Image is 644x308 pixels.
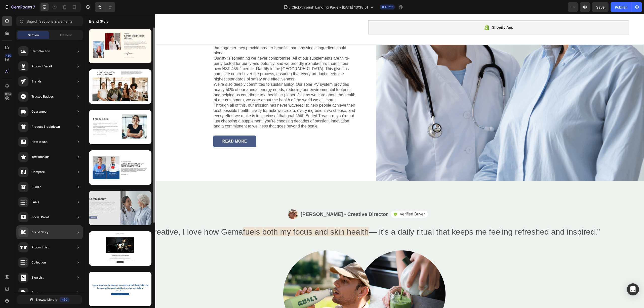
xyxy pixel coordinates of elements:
[31,64,52,69] div: Product Detail
[5,54,12,58] div: 450
[33,4,35,10] p: 7
[158,213,284,222] span: fuels both my focus and skin health
[16,212,544,224] p: “As a creative, I love how Gema — it’s a daily ritual that keeps me feeling refreshed and inspired.”
[592,2,609,12] button: Save
[31,139,47,144] div: How to use
[4,92,12,96] div: Beta
[17,295,82,304] button: Browse Library450
[31,230,49,235] div: Brand Story
[85,14,644,308] iframe: Design area
[596,5,605,9] span: Save
[36,297,58,302] span: Browse Library
[95,2,115,12] div: Undo/Redo
[31,154,49,159] div: Testimonials
[129,89,271,115] p: Through all of this, our mission has never wavered: to help people achieve their best possible he...
[31,49,50,54] div: Hero Section
[385,5,393,9] span: Draft
[627,283,639,295] div: Open Intercom Messenger
[28,33,39,37] span: Section
[315,197,340,203] p: Verified Buyer
[292,5,368,10] span: Click-through Landing Page - [DATE] 13:38:51
[31,215,49,220] div: Social Proof
[31,245,49,250] div: Product List
[16,16,83,26] input: Search Sections & Elements
[615,5,627,10] div: Publish
[31,185,41,190] div: Bundle
[31,94,54,99] div: Trusted Badges
[31,200,39,205] div: FAQs
[289,5,291,10] span: /
[2,2,37,12] button: 7
[129,68,271,89] p: We're also deeply committed to sustainability. Our solar PV system provides nearly 50% of our ann...
[203,195,213,205] img: gempages_552075437426082842-fa4b2952-0c6c-46e2-99ea-10b600fa7275.png
[216,196,303,204] p: [PERSON_NAME] - Creative Director
[138,125,162,130] div: READ MORE
[31,124,60,129] div: Product Breakdown
[31,260,46,265] div: Collection
[31,79,42,84] div: Brands
[31,290,43,295] div: Contact
[31,109,47,114] div: Guarantee
[31,169,45,174] div: Compare
[611,2,632,12] button: Publish
[31,275,44,280] div: Blog List
[129,121,171,133] button: READ MORE
[129,42,271,68] p: Quality is something we never compromise. All of our supplements are third-party tested for purit...
[60,33,72,37] span: Element
[60,297,69,302] div: 450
